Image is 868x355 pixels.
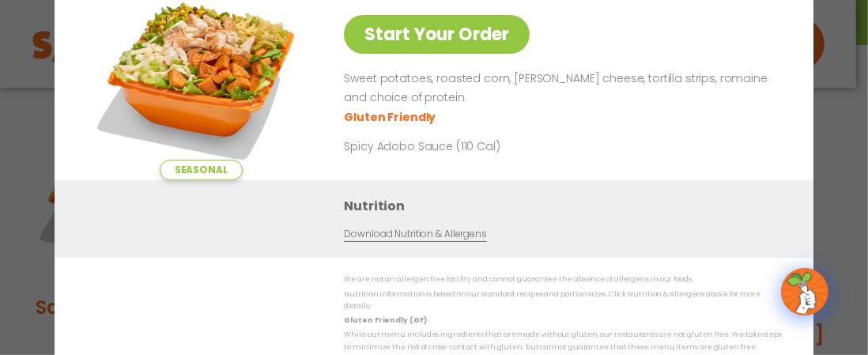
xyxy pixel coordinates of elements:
[160,160,243,180] span: Seasonal
[344,70,776,108] p: Sweet potatoes, roasted corn, [PERSON_NAME] cheese, tortilla strips, romaine and choice of protein.
[344,108,438,125] li: Gluten Friendly
[344,15,530,54] a: Start Your Order
[344,227,486,242] a: Download Nutrition & Allergens
[344,274,782,285] p: We are not an allergen free facility and cannot guarantee the absence of allergens in our foods.
[344,288,782,312] p: Nutrition information is based on our standard recipes and portion sizes. Click Nutrition & Aller...
[783,270,827,314] img: wpChatIcon
[344,138,636,154] p: Spicy Adobo Sauce (110 Cal)
[344,329,782,353] p: While our menu includes ingredients that are made without gluten, our restaurants are not gluten ...
[344,315,426,325] strong: Gluten Friendly (GF)
[344,196,790,216] h3: Nutrition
